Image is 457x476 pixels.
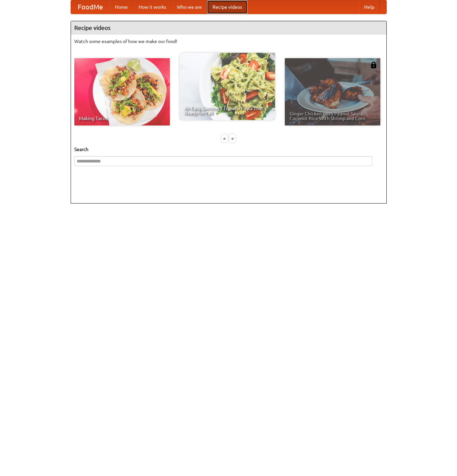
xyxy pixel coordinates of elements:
div: « [222,134,228,143]
a: How it works [133,0,172,14]
a: Who we are [172,0,207,14]
a: An Easy, Summery Tomato Pasta That's Ready for Fall [180,53,275,120]
span: An Easy, Summery Tomato Pasta That's Ready for Fall [184,106,270,115]
div: » [229,134,235,143]
h4: Recipe videos [71,21,386,35]
h5: Search [74,146,383,153]
a: FoodMe [71,0,110,14]
p: Watch some examples of how we make our food! [74,38,383,45]
a: Help [359,0,380,14]
span: Making Tacos [79,116,165,121]
a: Recipe videos [207,0,247,14]
img: 483408.png [370,62,377,68]
a: Home [110,0,133,14]
a: Making Tacos [74,58,170,125]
